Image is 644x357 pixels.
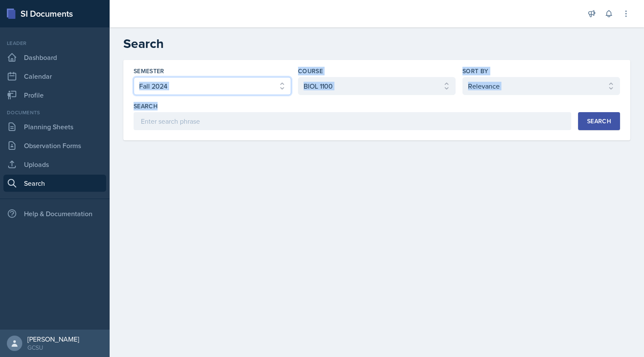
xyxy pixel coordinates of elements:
a: Dashboard [3,49,106,66]
input: Enter search phrase [134,112,571,130]
label: Sort By [462,67,488,75]
a: Calendar [3,68,106,85]
a: Planning Sheets [3,118,106,135]
div: Search [587,118,611,125]
a: Profile [3,86,106,104]
a: Observation Forms [3,137,106,154]
label: Course [298,67,323,75]
div: [PERSON_NAME] [27,335,79,343]
h2: Search [123,36,630,51]
button: Search [578,112,620,130]
div: GCSU [27,343,79,352]
div: Leader [3,39,106,47]
div: Documents [3,109,106,116]
div: Help & Documentation [3,205,106,222]
label: Search [134,102,158,110]
label: Semester [134,67,164,75]
a: Search [3,175,106,192]
a: Uploads [3,156,106,173]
